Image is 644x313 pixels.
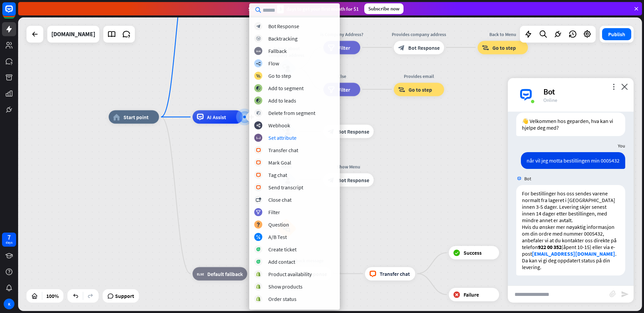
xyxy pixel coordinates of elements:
[256,173,261,177] i: block_livechat
[389,31,449,38] div: Provides company address
[113,114,120,120] i: home_2
[268,48,287,54] div: Fallback
[453,249,460,256] i: block_success
[338,44,350,51] span: Filter
[256,136,261,140] i: block_set_attribute
[610,83,617,90] i: more_vert
[268,283,303,290] div: Show products
[4,299,14,309] div: K
[268,72,291,79] div: Go to step
[522,190,620,224] p: For bestillinger hos oss sendes varene normalt fra lageret i [GEOGRAPHIC_DATA] innen 3-5 dager. L...
[409,86,432,93] span: Go to step
[621,290,629,298] i: send
[532,250,615,257] a: [EMAIL_ADDRESS][DOMAIN_NAME]
[256,223,260,227] i: block_question
[621,83,628,90] i: close
[2,233,16,247] a: 7 days
[609,291,616,297] i: block_attachment
[256,111,261,115] i: block_delete_from_segment
[268,271,312,277] div: Product availability
[268,23,299,29] div: Bot Response
[256,235,261,239] i: block_ab_testing
[369,270,376,277] i: block_livechat
[268,184,303,191] div: Send transcript
[318,31,365,38] div: is Company Address?
[492,44,516,51] span: Go to step
[268,258,295,265] div: Add contact
[268,35,298,42] div: Backtracking
[338,128,369,135] span: Bot Response
[364,3,404,14] div: Subscribe now
[268,196,291,203] div: Close chat
[207,270,243,277] span: Default fallback
[453,291,460,298] i: block_failure
[197,270,204,277] i: block_fallback
[5,3,25,23] button: Open LiveChat chat widget
[256,61,261,66] i: builder_tree
[256,210,261,214] i: filter
[115,291,134,301] span: Support
[268,246,297,253] div: Create ticket
[538,244,561,250] strong: 922 00 352
[207,114,226,120] span: AI Assist
[268,134,297,141] div: Set attribute
[380,270,410,277] span: Transfer chat
[268,147,298,153] div: Transfer chat
[408,44,440,51] span: Bot Response
[268,172,287,178] div: Tag chat
[268,60,279,67] div: Flow
[318,163,379,170] div: Show Menu
[389,73,449,79] div: Provides email
[464,249,482,256] span: Success
[398,86,405,93] i: block_goto
[268,110,315,116] div: Delete from segment
[268,221,289,228] div: Question
[256,198,261,202] i: block_close_chat
[256,24,261,28] i: block_bot_response
[464,291,479,298] span: Failure
[256,123,261,128] i: webhooks
[524,176,531,182] span: Bot
[7,234,11,240] div: 7
[543,86,626,97] div: Bot
[268,296,297,302] div: Order status
[256,99,261,103] i: block_add_to_segment
[482,44,489,51] i: block_goto
[473,31,533,38] div: Back to Menu
[256,37,261,41] i: block_backtracking
[256,86,261,90] i: block_add_to_segment
[398,44,405,51] i: block_bot_response
[249,115,254,119] i: plus
[44,291,61,301] div: 100%
[248,4,359,13] div: Subscribe in days to get your first month for $1
[256,74,261,78] i: block_goto
[618,143,625,149] span: You
[51,26,95,43] div: geparden.no
[268,122,290,129] div: Webhook
[6,240,12,245] div: days
[256,185,261,190] i: block_livechat
[338,177,369,183] span: Bot Response
[256,161,261,165] i: block_livechat
[268,85,304,91] div: Add to segment
[522,224,620,270] p: Hvis du ønsker mer nøyaktig informasjon om din ordre med nummer 0005432, anbefaler vi at du konta...
[256,49,261,53] i: block_fallback
[268,209,280,215] div: Filter
[268,234,287,240] div: A/B Test
[318,73,365,79] div: Else
[521,152,625,169] div: når vil jeg motta bestillingen min 0005432
[256,148,261,152] i: block_livechat
[516,113,625,136] div: 👋 Velkommen hos geparden, hva kan vi hjelpe deg med?
[123,114,149,120] span: Start point
[543,97,626,103] div: Online
[268,97,296,104] div: Add to leads
[602,28,631,40] button: Publish
[268,159,291,166] div: Mark Goal
[338,86,350,93] span: Filter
